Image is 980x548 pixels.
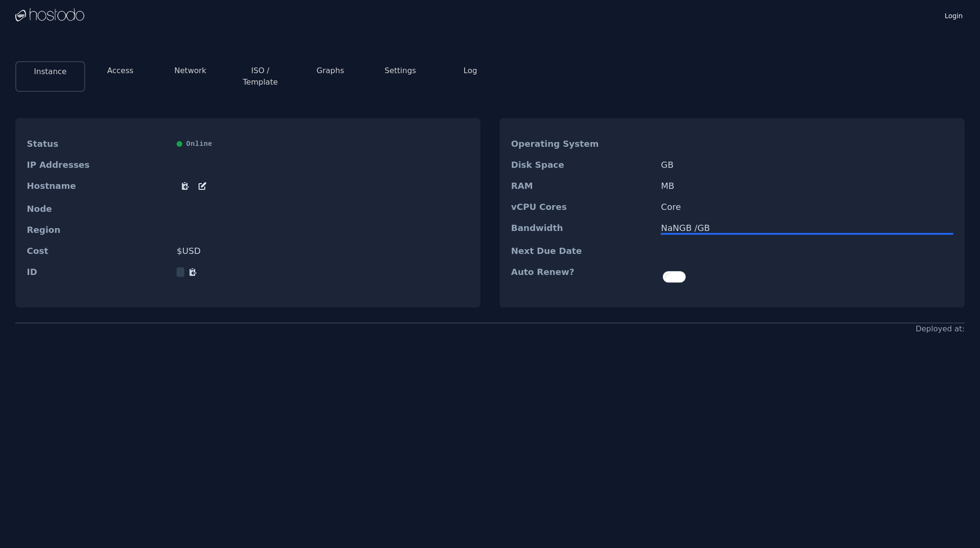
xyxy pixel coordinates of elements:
button: Access [107,65,134,77]
img: Logo [15,8,84,22]
button: Network [174,65,206,77]
dt: ID [27,267,169,277]
dd: $ USD [177,246,469,256]
dd: MB [661,181,953,191]
button: ISO / Template [233,65,288,88]
dt: Status [27,139,169,149]
dt: Hostname [27,181,169,193]
dt: Node [27,204,169,214]
dt: Disk Space [511,160,653,170]
dd: GB [661,160,953,170]
dt: RAM [511,181,653,191]
dt: Cost [27,246,169,256]
button: Instance [34,66,67,77]
div: NaN GB / GB [661,223,953,233]
dt: Next Due Date [511,246,653,256]
dd: Core [661,202,953,212]
button: Graphs [317,65,344,77]
div: Online [177,139,469,149]
dt: Auto Renew? [511,267,653,286]
dt: Region [27,225,169,235]
a: Login [943,9,965,21]
dt: Operating System [511,139,653,149]
button: Log [464,65,478,77]
dt: Bandwidth [511,223,653,235]
dt: vCPU Cores [511,202,653,212]
dt: IP Addresses [27,160,169,170]
button: Settings [385,65,416,77]
div: Deployed at: [915,323,965,335]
